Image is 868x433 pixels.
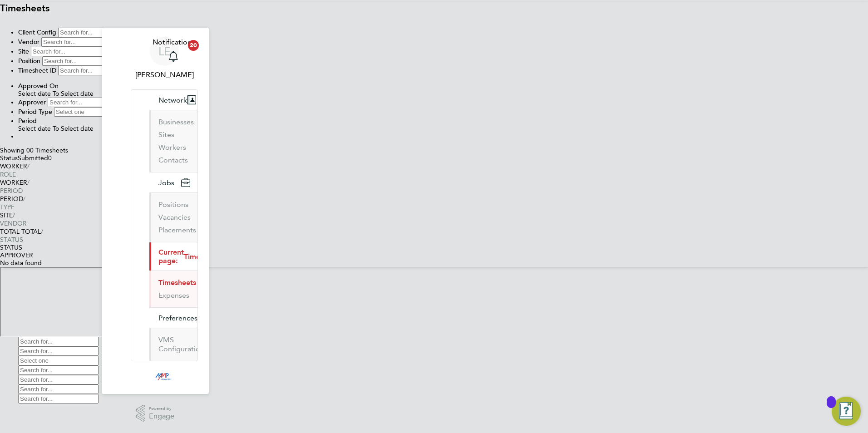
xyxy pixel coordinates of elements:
img: mmpconsultancy-logo-retina.png [152,370,178,385]
a: Contacts [158,156,188,164]
span: Preferences [158,314,197,322]
a: Vacancies [158,213,191,221]
input: Search for... [18,394,99,403]
label: Approver [18,98,46,106]
input: Search for... [31,47,111,56]
span: 0 [48,154,52,162]
span: / [41,227,43,236]
input: Search for... [48,98,128,107]
label: Vendor [18,38,39,46]
span: Powered by [149,405,174,413]
a: Timesheets [158,278,196,287]
span: Network [158,96,187,104]
a: Placements [158,226,196,234]
label: Period [18,117,37,125]
input: Search for... [18,365,99,375]
span: Current page: [158,248,184,265]
input: Select one [54,107,134,117]
span: Timesheets [184,252,222,261]
button: Current page:Timesheets [149,242,238,271]
span: Engage [149,413,174,420]
input: Search for... [42,56,123,66]
input: Search for... [18,346,99,356]
span: To [53,90,59,98]
span: Select date [18,90,51,98]
button: Preferences [149,308,214,328]
label: Timesheet ID [18,66,56,74]
span: Libby Evans [131,69,198,80]
span: Select date [18,125,51,133]
label: Client Config [18,28,56,36]
input: Search for... [18,384,99,394]
span: Select date [61,90,94,98]
span: / [27,178,30,187]
nav: Main navigation [102,28,209,394]
label: Period Type [18,108,52,116]
a: Positions [158,200,188,209]
label: Submitted [18,154,52,162]
label: Position [18,57,40,65]
span: / [13,211,15,219]
span: Select date [61,125,94,133]
a: Businesses [158,118,194,126]
a: Go to home page [131,370,198,385]
span: Notifications [153,37,195,48]
span: To [53,125,59,133]
input: Search for... [58,28,138,37]
a: Sites [158,130,174,139]
label: Site [18,47,29,55]
label: Approved On [18,82,59,90]
button: Jobs [149,172,197,192]
span: Jobs [158,178,174,187]
div: Jobs [149,192,197,242]
span: / [23,195,25,203]
a: Expenses [158,291,189,300]
a: Powered byEngage [136,405,175,422]
input: Search for... [58,66,138,75]
span: 20 [188,40,199,51]
a: VMS Configurations [158,335,207,353]
span: / [27,162,30,170]
div: Current page:Timesheets [149,271,197,307]
input: Select one [18,356,99,365]
a: Workers [158,143,186,152]
a: Notifications20 [153,37,195,66]
button: Open Resource Center, 11 new notifications [832,397,861,426]
button: Network [149,90,203,110]
input: Search for... [41,37,122,47]
span: 00 Timesheets [26,147,68,154]
a: LE[PERSON_NAME] [131,37,198,80]
input: Search for... [18,337,99,346]
input: Search for... [18,375,99,384]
